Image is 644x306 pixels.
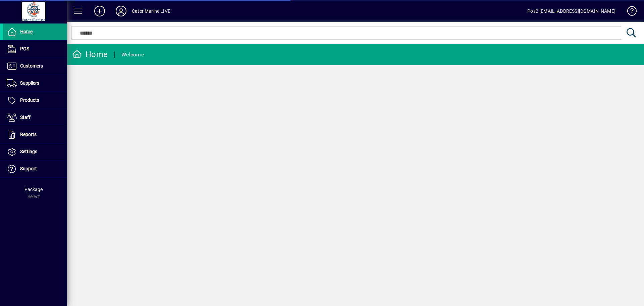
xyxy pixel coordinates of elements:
[622,1,636,23] a: Knowledge Base
[20,63,43,69] span: Customers
[121,49,144,60] div: Welcome
[20,97,39,103] span: Products
[3,75,67,92] a: Suppliers
[3,143,67,160] a: Settings
[3,161,67,177] a: Support
[20,166,37,171] span: Support
[20,46,29,51] span: POS
[3,41,67,57] a: POS
[3,109,67,126] a: Staff
[110,5,132,17] button: Profile
[20,29,33,34] span: Home
[20,132,37,137] span: Reports
[24,187,43,192] span: Package
[3,126,67,143] a: Reports
[20,80,39,86] span: Suppliers
[20,115,31,120] span: Staff
[527,6,615,16] div: Pos2 [EMAIL_ADDRESS][DOMAIN_NAME]
[89,5,110,17] button: Add
[3,58,67,75] a: Customers
[3,92,67,109] a: Products
[72,49,108,60] div: Home
[132,6,170,16] div: Cater Marine LIVE
[20,149,37,154] span: Settings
